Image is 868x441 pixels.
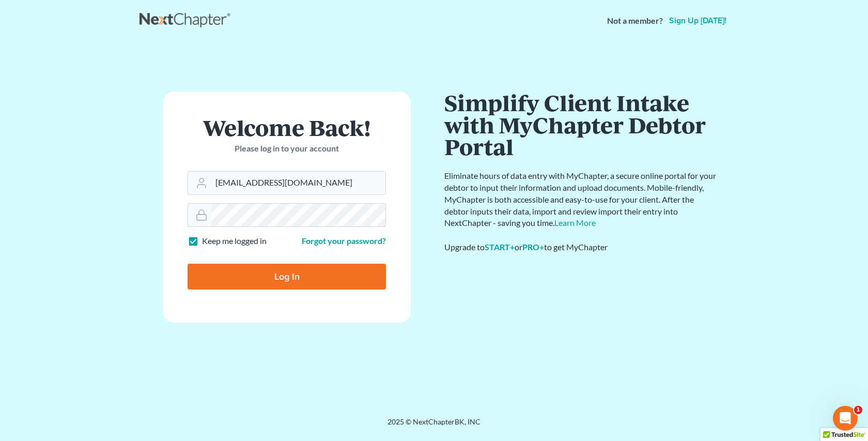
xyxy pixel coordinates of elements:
[444,170,718,229] p: Eliminate hours of data entry with MyChapter, a secure online portal for your debtor to input the...
[202,235,267,247] label: Keep me logged in
[211,172,385,194] input: Email Address
[188,264,386,290] input: Log In
[554,218,596,227] a: Learn More
[444,241,718,253] div: Upgrade to or to get MyChapter
[444,92,718,158] h1: Simplify Client Intake with MyChapter Debtor Portal
[485,242,515,252] a: START+
[667,17,729,25] a: Sign up [DATE]!
[854,406,862,414] span: 1
[607,15,663,27] strong: Not a member?
[188,116,386,139] h1: Welcome Back!
[139,417,729,435] div: 2025 © NextChapterBK, INC
[302,236,386,246] a: Forgot your password?
[188,143,386,155] p: Please log in to your account
[833,406,858,431] iframe: Intercom live chat
[522,242,544,252] a: PRO+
